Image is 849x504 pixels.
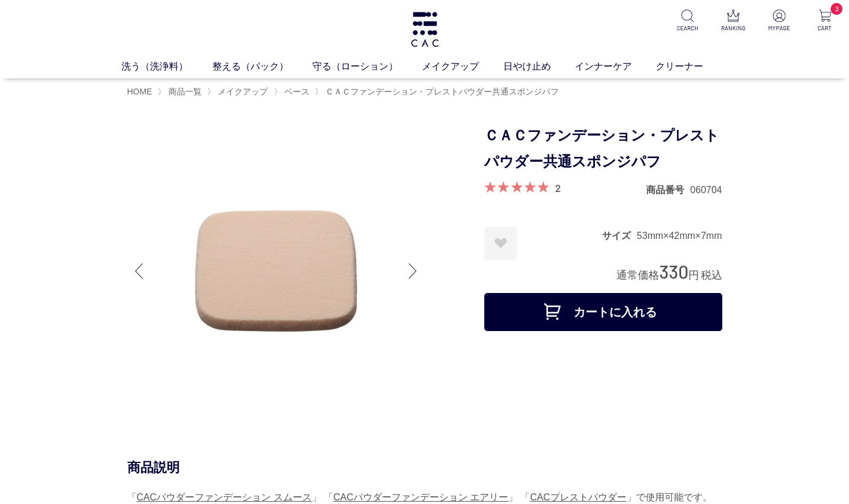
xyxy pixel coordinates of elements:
[701,269,722,281] span: 税込
[212,59,312,73] a: 整える（パック）
[158,86,205,97] li: 〉
[168,87,202,96] span: 商品一覧
[688,269,699,281] span: 円
[121,59,212,73] a: 洗う（洗浄料）
[127,459,722,476] div: 商品説明
[530,492,626,502] a: CACプレストパウダー
[325,87,559,96] span: ＣＡＣファンデーション・プレストパウダー共通スポンジパフ
[137,492,312,502] a: CACパウダーファンデーション スムース
[719,24,748,33] p: RANKING
[690,184,722,196] dd: 060704
[409,12,440,47] img: logo
[484,293,722,331] button: カートに入れる
[312,59,422,73] a: 守る（ローション）
[673,24,702,33] p: SEARCH
[333,492,508,502] a: CACパウダーファンデーション エアリー
[673,10,702,33] a: SEARCH
[127,122,425,420] img: ＣＡＣファンデーション・プレストパウダー共通スポンジパフ
[503,59,575,73] a: 日やけ止め
[656,59,727,73] a: クリーナー
[215,87,268,96] a: メイクアップ
[575,59,656,73] a: インナーケア
[284,87,309,96] span: ベース
[659,260,688,282] span: 330
[616,269,659,281] span: 通常価格
[646,184,690,196] dt: 商品番号
[274,86,312,97] li: 〉
[323,87,559,96] a: ＣＡＣファンデーション・プレストパウダー共通スポンジパフ
[282,87,309,96] a: ベース
[218,87,268,96] span: メイクアップ
[810,10,839,33] a: 3 CART
[315,86,562,97] li: 〉
[765,24,794,33] p: MYPAGE
[555,181,561,194] a: 2
[810,24,839,33] p: CART
[831,3,842,15] span: 3
[637,229,722,242] dd: 53mm×42mm×7mm
[207,86,271,97] li: 〉
[166,87,202,96] a: 商品一覧
[602,229,637,242] dt: サイズ
[765,10,794,33] a: MYPAGE
[719,10,748,33] a: RANKING
[127,87,152,96] a: HOME
[484,227,517,260] a: お気に入りに登録する
[422,59,503,73] a: メイクアップ
[484,122,722,176] h1: ＣＡＣファンデーション・プレストパウダー共通スポンジパフ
